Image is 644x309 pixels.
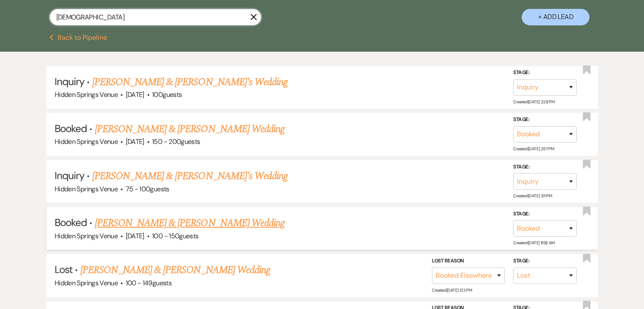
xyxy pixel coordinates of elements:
label: Stage: [513,257,577,266]
span: 75 - 100 guests [126,185,169,193]
span: Created: [DATE] 2:57 PM [513,146,554,152]
span: Created: [DATE] 1:23 PM [432,287,472,292]
span: 100 - 150 guests [152,232,198,240]
span: 150 - 200 guests [152,137,200,146]
a: [PERSON_NAME] & [PERSON_NAME] Wedding [80,262,270,278]
a: [PERSON_NAME] & [PERSON_NAME]'s Wedding [92,168,288,184]
a: [PERSON_NAME] & [PERSON_NAME]'s Wedding [92,74,288,90]
label: Stage: [513,210,577,219]
span: Created: [DATE] 11:58 AM [513,240,554,246]
button: Back to Pipeline [50,34,108,41]
a: [PERSON_NAME] & [PERSON_NAME] Wedding [95,121,285,137]
span: Hidden Springs Venue [55,137,118,146]
span: [DATE] [126,137,144,146]
label: Lost Reason [432,257,505,266]
span: Created: [DATE] 3:11 PM [513,193,552,199]
span: Inquiry [55,75,84,88]
span: Hidden Springs Venue [55,185,118,193]
span: Created: [DATE] 2:28 PM [513,99,554,105]
span: Lost [55,263,72,276]
label: Stage: [513,68,577,77]
span: 100 guests [152,90,182,99]
span: Hidden Springs Venue [55,279,118,287]
label: Stage: [513,162,577,171]
button: + Add Lead [522,9,589,25]
span: Booked [55,122,87,135]
span: Hidden Springs Venue [55,232,118,240]
span: Hidden Springs Venue [55,90,118,99]
input: Search by name, event date, email address or phone number [50,9,261,25]
span: Booked [55,216,87,229]
span: 100 - 149 guests [126,279,171,287]
span: Inquiry [55,169,84,182]
a: [PERSON_NAME] & [PERSON_NAME] Wedding [95,215,285,231]
span: [DATE] [126,90,144,99]
span: [DATE] [126,232,144,240]
label: Stage: [513,115,577,124]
